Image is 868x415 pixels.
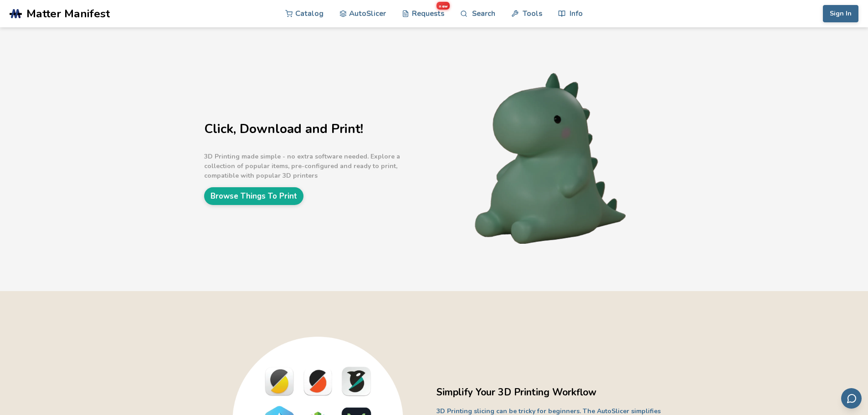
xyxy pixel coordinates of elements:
[437,385,664,400] h2: Simplify Your 3D Printing Workflow
[823,5,858,22] button: Sign In
[204,152,432,180] p: 3D Printing made simple - no extra software needed. Explore a collection of popular items, pre-co...
[841,388,862,409] button: Send feedback via email
[204,122,432,136] h1: Click, Download and Print!
[437,2,450,10] span: new
[26,7,110,20] span: Matter Manifest
[204,187,303,205] a: Browse Things To Print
